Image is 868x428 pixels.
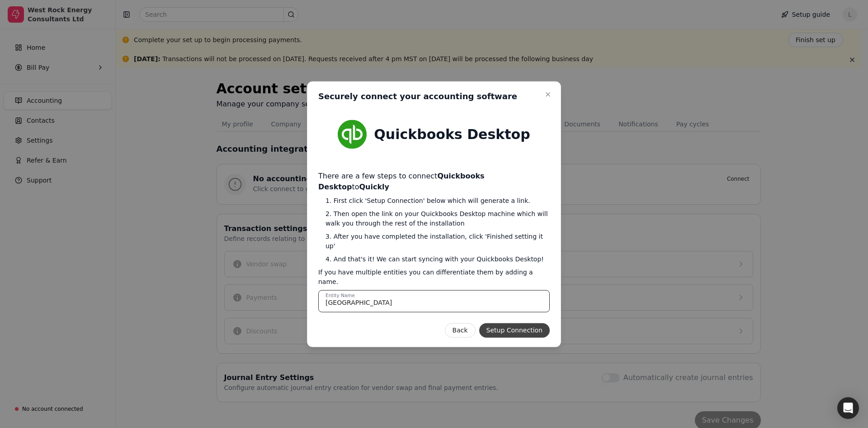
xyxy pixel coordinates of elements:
[325,254,550,264] span: 4. And that's it! We can start syncing with your Quickbooks Desktop!
[445,323,476,337] button: Back
[325,209,550,228] span: 2. Then open the link on your Quickbooks Desktop machine which will walk you through the rest of ...
[325,231,550,250] span: 3. After you have completed the installation, click 'Finished setting it up'
[325,292,355,299] label: Entity Name
[318,91,517,101] h2: Securely connect your accounting software
[318,170,550,192] span: There are a few steps to connect to
[374,124,530,144] span: Quickbooks Desktop
[359,182,389,191] strong: Quickly
[479,323,550,337] button: Setup Connection
[318,267,550,286] span: If you have multiple entities you can differentiate them by adding a name.
[325,196,550,205] span: 1. First click 'Setup Connection' below which will generate a link.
